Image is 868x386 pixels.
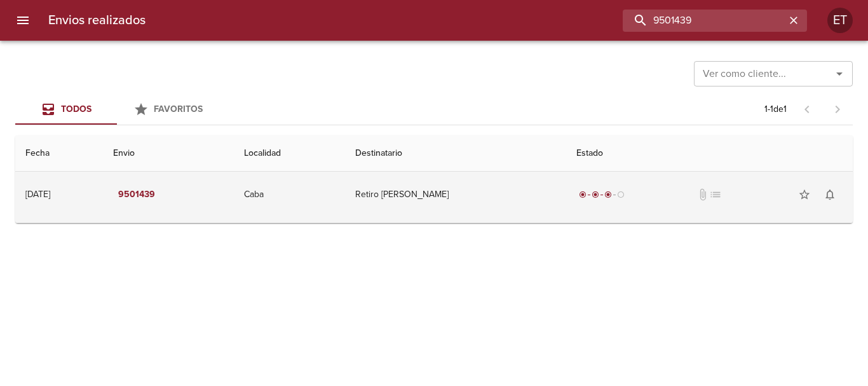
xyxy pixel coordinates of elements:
[709,188,722,201] span: No tiene pedido asociado
[118,187,155,203] em: 9501439
[827,8,853,33] div: ET
[623,10,785,32] input: buscar
[25,189,50,200] div: [DATE]
[696,188,709,201] span: No tiene documentos adjuntos
[617,191,625,198] span: radio_button_unchecked
[576,188,627,201] div: En viaje
[798,188,811,201] span: star_border
[579,191,587,198] span: radio_button_checked
[827,8,853,33] div: Abrir información de usuario
[234,135,345,172] th: Localidad
[8,5,38,36] button: menu
[15,94,219,125] div: Tabs Envios
[566,135,853,172] th: Estado
[15,135,853,223] table: Tabla de envíos del cliente
[604,191,612,198] span: radio_button_checked
[592,191,599,198] span: radio_button_checked
[345,135,566,172] th: Destinatario
[61,104,92,114] span: Todos
[817,182,843,207] button: Activar notificaciones
[345,172,566,217] td: Retiro [PERSON_NAME]
[234,172,345,217] td: Caba
[48,10,146,31] h6: Envios realizados
[113,183,160,207] button: 9501439
[822,94,853,125] span: Pagina siguiente
[154,104,203,114] span: Favoritos
[831,65,848,83] button: Abrir
[15,135,103,172] th: Fecha
[792,102,822,115] span: Pagina anterior
[792,182,817,207] button: Agregar a favoritos
[824,188,836,201] span: notifications_none
[103,135,234,172] th: Envio
[764,103,787,116] p: 1 - 1 de 1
